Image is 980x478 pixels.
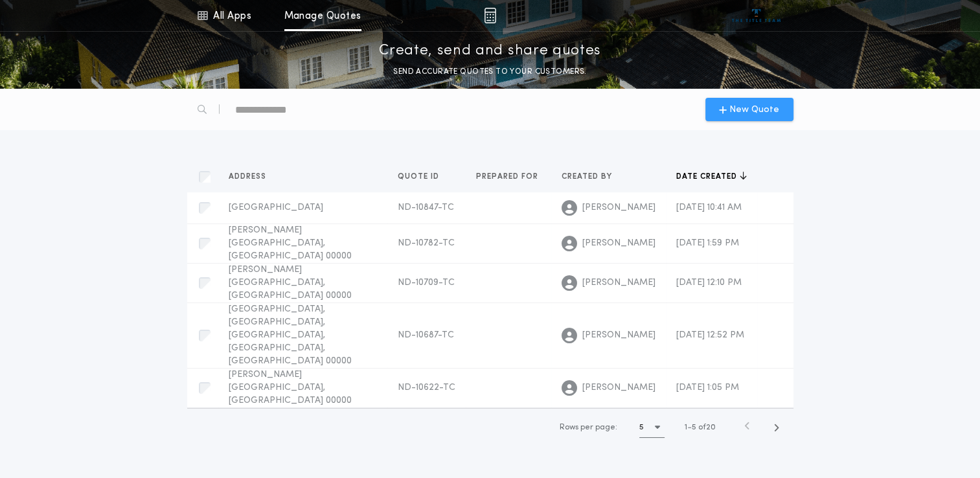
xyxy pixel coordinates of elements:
[732,9,781,22] img: vs-icon
[398,172,442,182] span: Quote ID
[685,424,687,431] span: 1
[398,278,455,288] span: ND-10709-TC
[229,170,276,183] button: Address
[229,225,352,261] span: [PERSON_NAME][GEOGRAPHIC_DATA], [GEOGRAPHIC_DATA] 00000
[229,172,269,182] span: Address
[676,203,742,212] span: [DATE] 10:41 AM
[698,422,716,433] span: of 20
[582,329,655,342] span: [PERSON_NAME]
[476,172,541,182] span: Prepared for
[560,424,617,431] span: Rows per page:
[639,417,665,438] button: 5
[676,238,739,248] span: [DATE] 1:59 PM
[398,330,454,340] span: ND-10687-TC
[676,383,739,393] span: [DATE] 1:05 PM
[676,172,740,182] span: Date created
[229,203,323,212] span: [GEOGRAPHIC_DATA]
[562,170,622,183] button: Created by
[229,370,352,405] span: [PERSON_NAME][GEOGRAPHIC_DATA], [GEOGRAPHIC_DATA] 00000
[582,277,655,290] span: [PERSON_NAME]
[639,421,644,434] h1: 5
[562,172,615,182] span: Created by
[729,103,779,117] span: New Quote
[582,237,655,250] span: [PERSON_NAME]
[398,238,455,248] span: ND-10782-TC
[379,41,601,62] p: Create, send and share quotes
[676,330,744,340] span: [DATE] 12:52 PM
[676,278,742,288] span: [DATE] 12:10 PM
[582,381,655,394] span: [PERSON_NAME]
[229,265,352,301] span: [PERSON_NAME][GEOGRAPHIC_DATA], [GEOGRAPHIC_DATA] 00000
[393,65,586,78] p: SEND ACCURATE QUOTES TO YOUR CUSTOMERS.
[484,8,496,23] img: img
[705,98,793,121] button: New Quote
[398,170,449,183] button: Quote ID
[692,424,696,431] span: 5
[229,304,352,366] span: [GEOGRAPHIC_DATA], [GEOGRAPHIC_DATA], [GEOGRAPHIC_DATA], [GEOGRAPHIC_DATA], [GEOGRAPHIC_DATA] 00000
[398,383,455,393] span: ND-10622-TC
[676,170,747,183] button: Date created
[398,203,454,212] span: ND-10847-TC
[582,201,655,214] span: [PERSON_NAME]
